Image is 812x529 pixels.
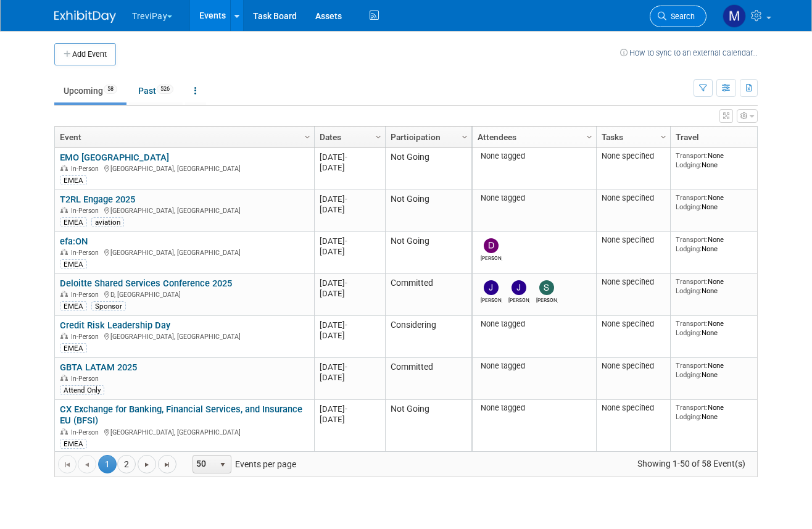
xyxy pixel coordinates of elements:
[60,175,87,185] div: EMEA
[71,165,102,173] span: In-Person
[320,204,379,215] div: [DATE]
[71,428,102,436] span: In-Person
[385,148,471,190] td: Not Going
[320,320,379,330] div: [DATE]
[676,403,764,421] div: None None
[320,246,379,257] div: [DATE]
[484,238,499,253] img: Dirk Haase
[71,333,102,341] span: In-Person
[60,194,135,205] a: T2RL Engage 2025
[676,277,708,286] span: Transport:
[676,193,764,211] div: None None
[129,79,183,102] a: Past526
[478,319,592,329] div: None tagged
[658,132,668,142] span: Column Settings
[60,385,104,395] div: Attend Only
[676,151,708,160] span: Transport:
[78,455,96,473] a: Go to the previous page
[391,127,463,148] a: Participation
[71,249,102,257] span: In-Person
[602,151,666,161] div: None specified
[385,274,471,316] td: Committed
[142,460,152,470] span: Go to the next page
[458,127,472,145] a: Column Settings
[650,6,706,27] a: Search
[60,404,302,427] a: CX Exchange for Banking, Financial Services, and Insurance EU (BFSI)
[104,85,117,94] span: 58
[98,455,117,473] span: 1
[676,235,708,244] span: Transport:
[62,460,72,470] span: Go to the first page
[91,301,126,311] div: Sponsor
[676,319,708,328] span: Transport:
[193,456,214,473] span: 50
[91,217,124,227] div: aviation
[512,280,526,295] img: Jim Salerno
[676,127,761,148] a: Travel
[320,162,379,173] div: [DATE]
[60,439,87,449] div: EMEA
[60,247,309,257] div: [GEOGRAPHIC_DATA], [GEOGRAPHIC_DATA]
[60,362,137,373] a: GBTA LATAM 2025
[602,403,666,413] div: None specified
[666,12,695,21] span: Search
[162,460,172,470] span: Go to the last page
[320,414,379,425] div: [DATE]
[345,194,347,204] span: -
[676,151,764,169] div: None None
[320,236,379,246] div: [DATE]
[60,259,87,269] div: EMEA
[60,375,68,381] img: In-Person Event
[320,152,379,162] div: [DATE]
[345,236,347,246] span: -
[60,163,309,173] div: [GEOGRAPHIC_DATA], [GEOGRAPHIC_DATA]
[82,460,92,470] span: Go to the previous page
[385,400,471,454] td: Not Going
[478,151,592,161] div: None tagged
[676,286,702,295] span: Lodging:
[385,358,471,400] td: Committed
[478,193,592,203] div: None tagged
[177,455,309,473] span: Events per page
[676,160,702,169] span: Lodging:
[478,403,592,413] div: None tagged
[60,428,68,435] img: In-Person Event
[676,235,764,253] div: None None
[60,205,309,215] div: [GEOGRAPHIC_DATA], [GEOGRAPHIC_DATA]
[676,319,764,337] div: None None
[320,194,379,204] div: [DATE]
[478,361,592,371] div: None tagged
[676,244,702,253] span: Lodging:
[60,291,68,297] img: In-Person Event
[60,301,87,311] div: EMEA
[302,132,312,142] span: Column Settings
[301,127,315,145] a: Column Settings
[60,289,309,299] div: D, [GEOGRAPHIC_DATA]
[320,404,379,414] div: [DATE]
[60,278,232,289] a: Deloitte Shared Services Conference 2025
[60,127,306,148] a: Event
[345,404,347,414] span: -
[372,127,386,145] a: Column Settings
[71,291,102,299] span: In-Person
[320,278,379,288] div: [DATE]
[345,320,347,330] span: -
[60,207,68,213] img: In-Person Event
[58,455,77,473] a: Go to the first page
[676,202,702,211] span: Lodging:
[676,193,708,202] span: Transport:
[54,43,116,65] button: Add Event
[676,361,708,370] span: Transport:
[620,48,758,57] a: How to sync to an external calendar...
[385,316,471,358] td: Considering
[484,280,499,295] img: Jeff Coppolo
[385,190,471,232] td: Not Going
[536,295,558,303] div: Sara Ouhsine
[345,278,347,288] span: -
[626,455,757,472] span: Showing 1-50 of 58 Event(s)
[60,320,170,331] a: Credit Risk Leadership Day
[584,132,594,142] span: Column Settings
[117,455,136,473] a: 2
[157,85,173,94] span: 526
[602,361,666,371] div: None specified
